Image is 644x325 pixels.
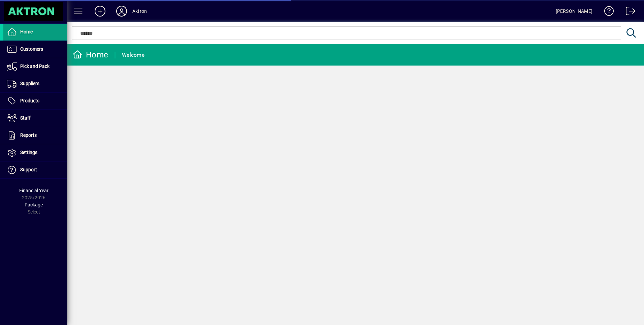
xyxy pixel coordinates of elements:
[3,110,67,127] a: Staff
[3,93,67,109] a: Products
[20,150,37,155] span: Settings
[19,188,49,193] span: Financial Year
[20,29,33,34] span: Home
[132,6,147,17] div: Aktron
[122,50,144,60] div: Welcome
[111,5,132,17] button: Profile
[599,1,614,23] a: Knowledge Base
[20,64,50,69] span: Pick and Pack
[556,6,592,17] div: [PERSON_NAME]
[3,127,67,144] a: Reports
[20,46,43,52] span: Customers
[3,161,67,178] a: Support
[20,167,37,172] span: Support
[72,49,108,60] div: Home
[3,58,67,75] a: Pick and Pack
[25,202,43,207] span: Package
[3,75,67,92] a: Suppliers
[621,1,636,23] a: Logout
[3,41,67,58] a: Customers
[89,5,111,17] button: Add
[20,132,37,138] span: Reports
[20,98,39,103] span: Products
[20,115,31,121] span: Staff
[3,144,67,161] a: Settings
[20,81,39,86] span: Suppliers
